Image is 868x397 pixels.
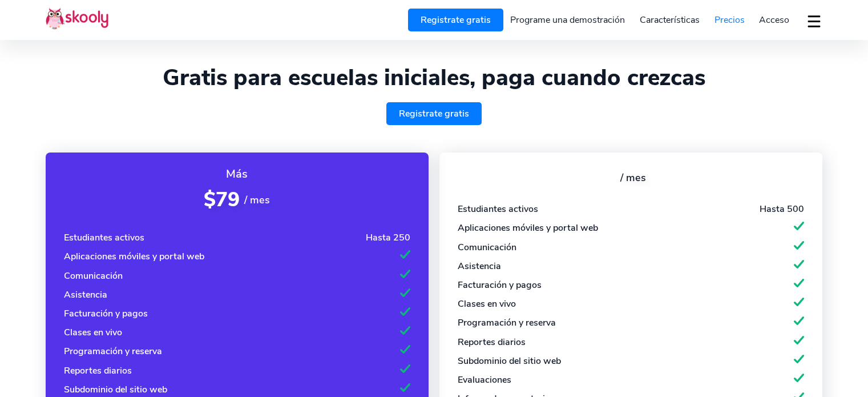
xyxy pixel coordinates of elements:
[632,11,707,29] a: Características
[752,11,797,29] a: Acceso
[64,231,144,244] div: Estudiantes activos
[64,250,204,263] div: Aplicaciones móviles y portal web
[707,11,752,29] a: Precios
[503,11,633,29] a: Programe una demostración
[458,374,511,386] div: Evaluaciones
[458,316,556,329] div: Programación y reserva
[458,260,501,272] div: Asistencia
[408,9,503,31] a: Registrate gratis
[64,270,123,282] div: Comunicación
[46,7,108,30] img: Skooly
[366,231,410,244] div: Hasta 250
[46,64,822,91] h1: Gratis para escuelas iniciales, paga cuando crezcas
[64,326,122,339] div: Clases en vivo
[458,241,516,254] div: Comunicación
[458,222,598,234] div: Aplicaciones móviles y portal web
[64,166,410,182] div: Más
[806,8,822,34] button: dropdown menu
[64,307,148,320] div: Facturación y pagos
[458,355,561,367] div: Subdominio del sitio web
[759,14,789,26] span: Acceso
[64,364,132,377] div: Reportes diarios
[64,288,107,301] div: Asistencia
[204,186,240,213] span: $79
[714,14,745,26] span: Precios
[760,203,804,215] div: Hasta 500
[244,193,270,207] span: / mes
[458,203,538,215] div: Estudiantes activos
[458,279,542,291] div: Facturación y pagos
[620,171,646,185] span: / mes
[458,298,516,310] div: Clases en vivo
[64,383,167,396] div: Subdominio del sitio web
[386,102,482,125] a: Registrate gratis
[64,345,162,358] div: Programación y reserva
[458,336,526,348] div: Reportes diarios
